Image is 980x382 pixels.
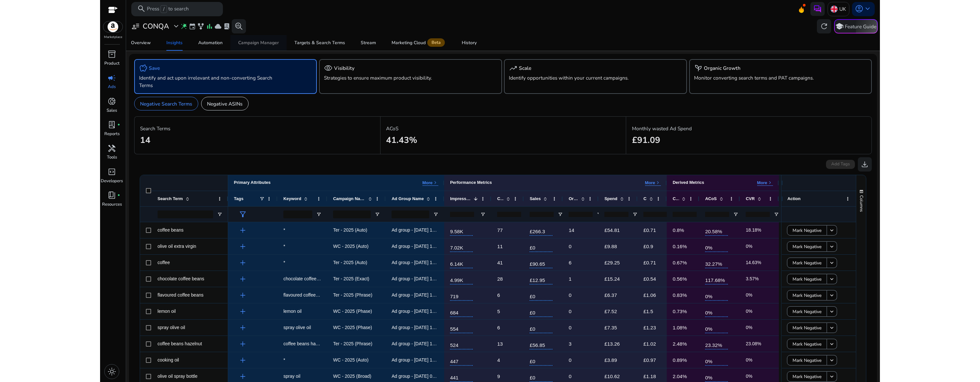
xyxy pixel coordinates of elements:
[392,325,456,330] span: Ad group - [DATE] 10:02:18.793
[147,5,189,13] p: Press to search
[497,240,503,253] p: 11
[207,100,242,108] p: Negative ASINs
[283,325,311,330] span: spray olive oil
[787,339,827,349] button: Mark Negative
[232,19,246,33] button: search_insights
[140,135,374,146] h2: 14
[392,40,446,46] div: Marketing Cloud
[234,196,243,201] span: Tags
[197,23,204,30] span: family_history
[569,196,578,201] span: Orders
[238,41,279,45] div: Campaign Manager
[324,64,332,72] span: visibility
[239,226,247,235] span: add
[100,96,123,119] a: donut_smallSales
[829,341,835,348] mat-icon: keyboard_arrow_down
[107,154,117,161] p: Tools
[392,276,456,281] span: Ad group - [DATE] 12:26:24.813
[673,305,687,318] p: 0.73%
[333,309,372,314] span: WC - 2025 (Phase)
[787,258,827,268] button: Mark Negative
[497,196,504,201] span: Clicks
[569,256,572,269] p: 6
[774,212,779,217] button: Open Filter Menu
[569,305,572,318] p: 0
[497,305,500,318] p: 5
[604,240,617,253] p: £9.88
[632,135,866,146] h2: £91.09
[530,274,552,285] span: £12.95
[333,196,366,201] span: Campaign Name
[450,274,473,285] span: 4.99K
[392,196,424,201] span: Ad Group Name
[462,41,477,45] div: History
[100,119,123,143] a: lab_profilefiber_manual_recordReports
[386,125,620,132] p: ACoS
[140,100,192,108] p: Negative Search Terms
[102,201,122,208] p: Resources
[333,374,371,379] span: WC - 2025 (Broad)
[433,212,438,217] button: Open Filter Menu
[746,276,759,281] span: 3.57%
[333,276,369,281] span: Ter - 2025 (Exact)
[746,244,752,249] span: 0%
[858,157,872,172] button: download
[558,212,563,217] button: Open Filter Menu
[283,196,301,201] span: Keyword
[333,244,368,249] span: WC - 2025 (Auto)
[860,160,869,169] span: download
[450,257,473,268] span: 6.14K
[673,288,687,302] p: 0.83%
[694,74,838,82] p: Monitor converting search terms and PAT campaigns.
[180,23,187,30] span: wand_stars
[450,306,473,317] span: 684
[746,260,761,265] span: 14.63%
[746,196,754,201] span: CVR
[829,325,835,331] mat-icon: keyboard_arrow_down
[767,180,773,186] span: keyboard_arrow_right
[704,65,741,71] h5: Organic Growth
[817,19,831,33] button: refresh
[757,180,767,186] p: More
[705,355,728,366] span: 0%
[497,321,500,334] p: 6
[694,64,703,72] span: psychiatry
[139,64,148,72] span: savings
[158,196,183,201] span: Search Term
[375,212,380,217] button: Open Filter Menu
[427,38,445,47] span: Beta
[569,272,572,286] p: 1
[793,305,821,318] span: Mark Negative
[673,256,687,269] p: 0.67%
[294,41,345,45] div: Targets & Search Terms
[829,309,835,315] mat-icon: keyboard_arrow_down
[158,227,184,233] span: coffee beans
[643,288,656,302] p: £1.06
[705,371,728,382] span: 0%
[643,321,656,334] p: £1.23
[569,337,572,350] p: 3
[530,371,552,382] span: £0
[217,212,222,217] button: Open Filter Menu
[673,196,679,201] span: CTR
[450,371,473,382] span: 441
[158,374,198,379] span: olive oil spray bottle
[643,223,656,237] p: £0.71
[239,259,247,267] span: add
[604,196,617,201] span: Spend
[108,367,116,376] span: light_mode
[530,225,552,236] span: £266.3
[104,131,120,137] p: Reports
[604,305,617,318] p: £7.52
[161,5,167,13] span: /
[746,357,752,363] span: 0%
[643,240,653,253] p: £0.9
[234,180,271,186] div: Primary Attributes
[214,23,222,30] span: cloud
[239,356,247,364] span: add
[604,288,617,302] p: £6.37
[643,337,656,350] p: £1.02
[108,84,116,90] p: Ads
[643,196,647,201] span: CPC
[643,305,653,318] p: £1.5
